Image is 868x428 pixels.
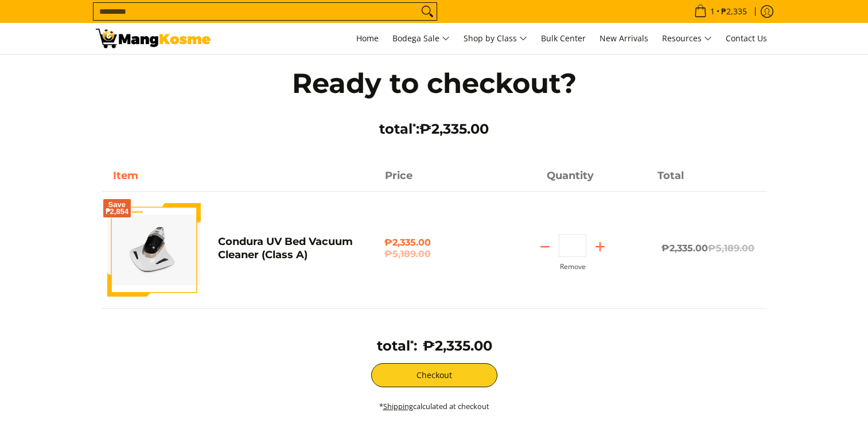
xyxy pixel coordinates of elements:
[383,401,413,411] a: Shipping
[464,32,527,46] span: Shop by Class
[218,235,353,261] a: Condura UV Bed Vacuum Cleaner (Class A)
[423,337,492,354] span: ₱2,335.00
[222,23,773,54] nav: Main Menu
[268,66,601,100] h1: Ready to checkout?
[594,23,654,54] a: New Arrivals
[356,33,379,44] span: Home
[531,238,559,256] button: Subtract
[384,248,484,260] del: ₱5,189.00
[377,337,417,355] h3: total :
[392,32,450,46] span: Bodega Sale
[709,7,717,15] span: 1
[458,23,533,54] a: Shop by Class
[418,3,437,20] button: Search
[656,23,718,54] a: Resources
[662,32,712,46] span: Resources
[268,120,601,138] h3: total :
[586,238,614,256] button: Add
[535,23,591,54] a: Bulk Center
[726,33,767,44] span: Contact Us
[560,263,586,271] button: Remove
[691,5,750,18] span: •
[720,23,773,54] a: Contact Us
[719,7,749,15] span: ₱2,335
[379,401,489,411] small: * calculated at checkout
[661,243,754,254] span: ₱2,335.00
[708,243,754,254] del: ₱5,189.00
[384,237,484,260] span: ₱2,335.00
[351,23,384,54] a: Home
[541,33,586,44] span: Bulk Center
[96,29,211,48] img: Your Shopping Cart | Mang Kosme
[371,363,497,387] button: Checkout
[107,215,201,285] img: Default Title Condura UV Bed Vacuum Cleaner (Class A)
[600,33,648,44] span: New Arrivals
[106,201,129,215] span: Save ₱2,854
[387,23,456,54] a: Bodega Sale
[419,120,489,137] span: ₱2,335.00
